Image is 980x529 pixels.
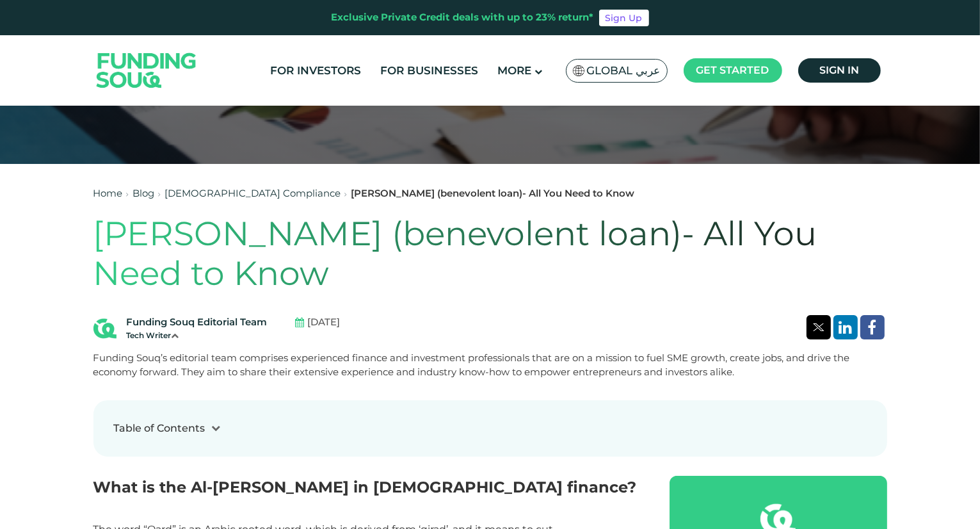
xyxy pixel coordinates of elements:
[332,10,594,25] div: Exclusive Private Credit deals with up to 23% return*
[114,421,205,436] div: Table of Contents
[165,187,341,199] a: [DEMOGRAPHIC_DATA] Compliance
[93,187,123,199] a: Home
[133,187,155,199] a: Blog
[377,60,481,81] a: For Businesses
[84,38,209,102] img: Logo
[813,323,824,331] img: twitter
[93,351,887,380] div: Funding Souq’s editorial team comprises experienced finance and investment professionals that are...
[127,315,268,330] div: Funding Souq Editorial Team
[351,186,635,201] div: [PERSON_NAME] (benevolent loan)- All You Need to Know
[127,330,268,341] div: Tech Writer
[573,65,584,76] img: SA Flag
[308,315,341,330] span: [DATE]
[798,58,881,83] a: Sign in
[819,64,859,76] span: Sign in
[587,63,661,78] span: Global عربي
[696,64,769,76] span: Get started
[267,60,364,81] a: For Investors
[93,317,116,340] img: Blog Author
[93,214,887,294] h1: [PERSON_NAME] (benevolent loan)- All You Need to Know
[497,64,531,77] span: More
[93,478,637,496] span: What is the Al-[PERSON_NAME] in [DEMOGRAPHIC_DATA] finance?
[599,10,649,26] a: Sign Up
